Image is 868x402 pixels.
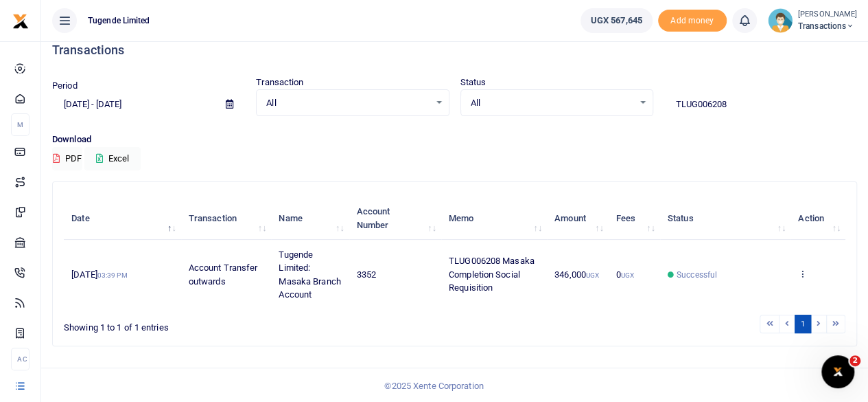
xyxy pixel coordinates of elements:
span: All [471,96,633,110]
th: Date: activate to sort column descending [64,197,181,240]
span: UGX 567,645 [591,14,642,27]
a: 1 [795,315,811,333]
small: [PERSON_NAME] [798,9,857,21]
a: UGX 567,645 [580,8,653,33]
li: Wallet ballance [575,8,658,33]
iframe: Intercom live chat [821,355,854,388]
label: Period [52,79,78,93]
div: Showing 1 to 1 of 1 entries [64,313,384,335]
th: Name: activate to sort column ascending [271,197,349,240]
small: UGX [621,271,634,279]
button: Excel [84,147,141,170]
span: Tugende Limited: Masaka Branch Account [279,249,340,300]
span: Add money [658,10,727,32]
label: Status [460,76,486,89]
span: All [266,96,429,110]
a: Add money [658,14,727,25]
span: Account Transfer outwards [189,263,258,287]
span: Transactions [798,20,857,32]
a: logo-small logo-large logo-large [12,15,29,25]
span: 3352 [357,269,376,280]
li: Ac [11,348,30,370]
label: Transaction [256,76,303,89]
li: M [11,113,30,136]
h4: Transactions [52,43,857,58]
img: profile-user [768,8,793,33]
th: Status: activate to sort column ascending [660,197,790,240]
span: [DATE] [71,269,127,280]
span: 2 [849,355,860,366]
span: Tugende Limited [82,14,156,27]
small: UGX [586,271,599,279]
th: Action: activate to sort column ascending [790,197,845,240]
th: Amount: activate to sort column ascending [547,197,609,240]
span: TLUG006208 Masaka Completion Social Requisition [449,256,535,293]
li: Toup your wallet [658,10,727,32]
th: Fees: activate to sort column ascending [609,197,660,240]
span: 0 [616,269,634,280]
input: Search [664,93,857,116]
span: Successful [677,269,717,281]
th: Memo: activate to sort column ascending [441,197,547,240]
input: select period [52,93,215,116]
th: Transaction: activate to sort column ascending [181,197,272,240]
span: 346,000 [554,269,599,280]
th: Account Number: activate to sort column ascending [349,197,441,240]
button: PDF [52,147,82,170]
small: 03:39 PM [97,271,128,279]
p: Download [52,133,857,147]
img: logo-small [12,13,29,30]
a: profile-user [PERSON_NAME] Transactions [768,8,857,33]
